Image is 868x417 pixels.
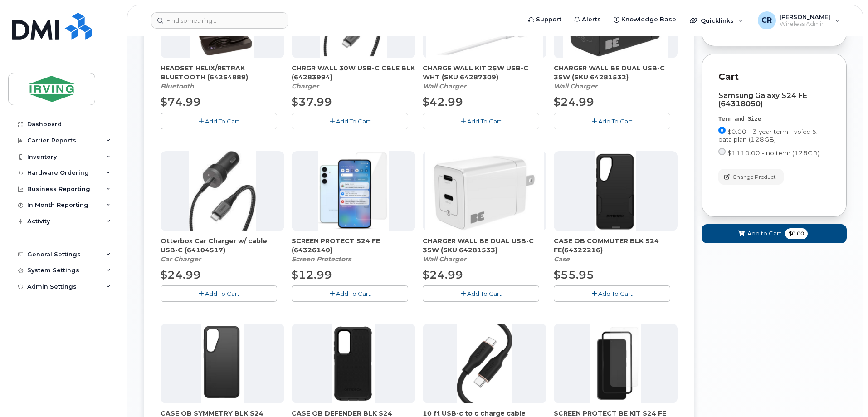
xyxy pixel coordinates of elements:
img: s24_FE_ob_com.png [595,151,636,231]
input: $1110.00 - no term (128GB) [718,148,726,155]
div: CASE OB COMMUTER BLK S24 FE(64322216) [554,236,678,264]
span: Add To Cart [598,118,633,125]
span: $55.95 [554,268,594,281]
div: CHRGR WALL 30W USB-C CBLE BLK (64283994) [292,64,415,91]
button: Add To Cart [161,113,277,129]
img: download.jpg [189,151,256,231]
span: $0.00 - 3 year term - voice & data plan (128GB) [718,128,817,143]
button: Add To Cart [554,113,670,129]
button: Add To Cart [161,285,277,301]
span: CASE OB COMMUTER BLK S24 FE(64322216) [554,236,678,255]
span: $24.99 [161,268,201,281]
span: [PERSON_NAME] [780,13,830,20]
img: s24_fe_-_screen_protector.png [318,151,389,231]
em: Bluetooth [161,82,194,90]
button: Change Product [718,169,784,185]
span: $12.99 [292,268,332,281]
span: $1110.00 - no term (128GB) [727,149,819,157]
span: $74.99 [161,95,201,108]
span: $24.99 [554,95,594,108]
button: Add To Cart [292,285,408,301]
button: Add To Cart [554,285,670,301]
span: CR [761,15,772,26]
em: Case [554,255,570,263]
span: Add To Cart [205,118,239,125]
div: CHARGER WALL BE DUAL USB-C 35W (SKU 64281533) [423,236,546,264]
div: Otterbox Car Charger w/ cable USB-C (64104517) [161,236,284,264]
span: Add To Cart [336,290,371,297]
img: image003.png [590,324,642,403]
div: Samsung Galaxy S24 FE (64318050) [718,92,830,108]
p: Cart [718,70,830,83]
em: Wall Charger [554,82,597,90]
div: CHARGER WALL BE DUAL USB-C 35W (SKU 64281532) [554,64,678,91]
span: $0.00 [785,228,808,239]
span: Change Product [732,173,776,181]
span: SCREEN PROTECT S24 FE (64326140) [292,236,415,255]
button: Add To Cart [423,285,539,301]
span: CHRGR WALL 30W USB-C CBLE BLK (64283994) [292,64,415,82]
span: CHARGER WALL BE DUAL USB-C 35W (SKU 64281533) [423,236,546,255]
button: Add To Cart [423,113,539,129]
span: Add To Cart [336,118,371,125]
input: $0.00 - 3 year term - voice & data plan (128GB) [718,127,726,134]
em: Wall Charger [423,255,466,263]
span: Otterbox Car Charger w/ cable USB-C (64104517) [161,236,284,255]
img: s24_fe_ob_Def.png [332,324,375,403]
span: Add To Cart [598,290,633,297]
span: Add To Cart [467,290,502,297]
span: Support [536,15,561,24]
em: Wall Charger [423,82,466,90]
img: s24_fe_ob_sym.png [201,324,244,403]
span: $42.99 [423,95,463,108]
input: Find something... [151,12,288,29]
span: $37.99 [292,95,332,108]
img: BE.png [425,151,544,231]
a: Knowledge Base [607,10,683,29]
span: Quicklinks [701,17,734,24]
span: Wireless Admin [780,20,830,28]
div: Term and Size [718,115,830,123]
a: Support [522,10,568,29]
span: $24.99 [423,268,463,281]
div: CHARGE WALL KIT 25W USB-C WHT (SKU 64287309) [423,64,546,91]
span: Knowledge Base [621,15,676,24]
div: Quicklinks [683,11,750,29]
span: Add to Cart [747,229,781,238]
span: CHARGE WALL KIT 25W USB-C WHT (SKU 64287309) [423,64,546,82]
div: Crystal Rowe [751,11,846,29]
button: Add to Cart $0.00 [702,224,847,243]
button: Add To Cart [292,113,408,129]
em: Screen Protectors [292,255,351,263]
a: Alerts [568,10,607,29]
span: Alerts [582,15,601,24]
div: SCREEN PROTECT S24 FE (64326140) [292,236,415,264]
span: Add To Cart [467,118,502,125]
span: CHARGER WALL BE DUAL USB-C 35W (SKU 64281532) [554,64,678,82]
div: HEADSET HELIX/RETRAK BLUETOOTH (64254889) [161,64,284,91]
img: ACCUS210715h8yE8.jpg [457,324,513,403]
em: Car Charger [161,255,201,263]
em: Charger [292,82,319,90]
span: Add To Cart [205,290,239,297]
span: HEADSET HELIX/RETRAK BLUETOOTH (64254889) [161,64,284,82]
